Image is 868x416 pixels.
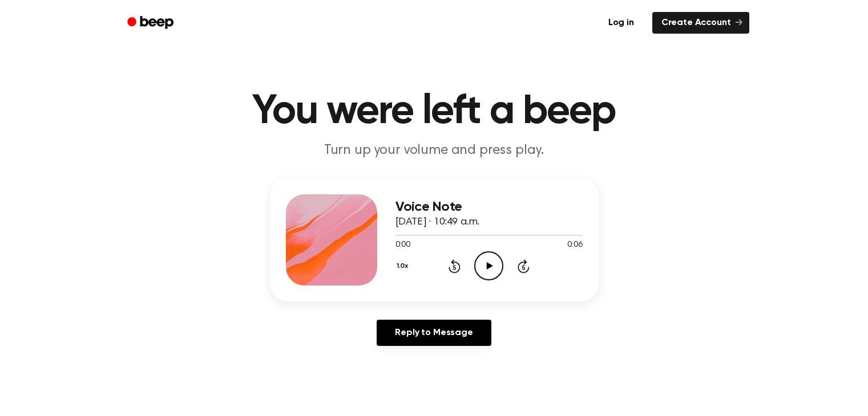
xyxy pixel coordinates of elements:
button: 1.0x [395,256,413,276]
p: Turn up your volume and press play. [215,141,653,160]
a: Create Account [652,12,749,34]
span: 0:00 [395,239,410,251]
span: 0:06 [567,239,582,251]
h3: Voice Note [395,199,583,215]
a: Log in [597,10,645,36]
span: [DATE] · 10:49 a.m. [395,217,479,227]
h1: You were left a beep [142,91,726,132]
a: Reply to Message [377,320,491,346]
a: Beep [119,12,184,34]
